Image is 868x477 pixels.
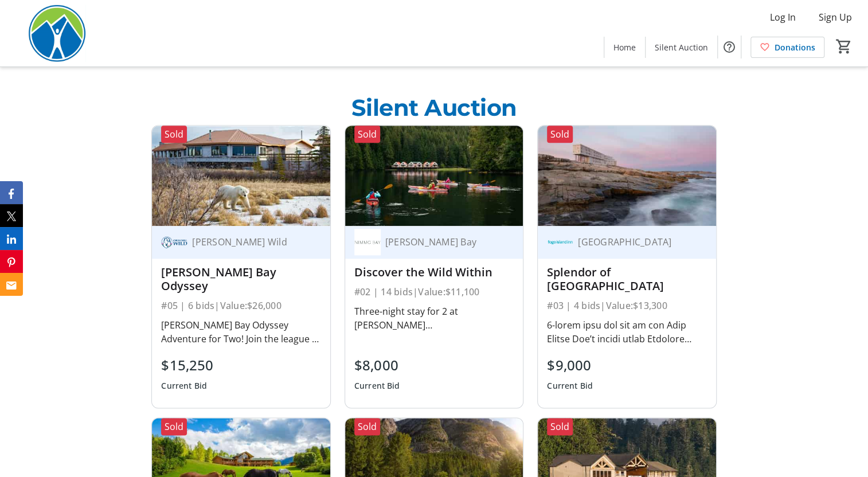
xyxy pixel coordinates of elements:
[770,10,796,24] span: Log In
[161,229,187,255] img: Churchill Wild
[161,298,320,314] div: #05 | 6 bids | Value: $26,000
[161,418,187,435] div: Sold
[547,229,573,255] img: Fogo Island Inn
[161,126,187,143] div: Sold
[351,91,517,125] div: Silent Auction
[761,8,805,26] button: Log In
[354,418,380,435] div: Sold
[161,265,320,293] div: [PERSON_NAME] Bay Odyssey
[161,376,213,396] div: Current Bid
[345,126,523,226] img: Discover the Wild Within
[547,355,593,376] div: $9,000
[381,236,500,248] div: [PERSON_NAME] Bay
[750,37,824,58] a: Donations
[655,41,708,53] span: Silent Auction
[187,236,307,248] div: [PERSON_NAME] Wild
[718,36,741,58] button: Help
[604,37,645,58] a: Home
[354,355,400,376] div: $8,000
[354,304,514,332] div: Three-night stay for 2 at [PERSON_NAME][GEOGRAPHIC_DATA]! Awaken your senses and discover the wil...
[547,126,573,143] div: Sold
[810,8,861,26] button: Sign Up
[161,318,320,346] div: [PERSON_NAME] Bay Odyssey Adventure for Two! Join the league of intrepid travellers who seek (and...
[573,236,693,248] div: [GEOGRAPHIC_DATA]
[7,5,109,62] img: Power To Be's Logo
[547,376,593,396] div: Current Bid
[152,126,330,226] img: Hudson Bay Odyssey
[354,376,400,396] div: Current Bid
[354,126,380,143] div: Sold
[161,355,213,376] div: $15,250
[547,265,706,293] div: Splendor of [GEOGRAPHIC_DATA]
[613,41,636,53] span: Home
[354,284,514,300] div: #02 | 14 bids | Value: $11,100
[354,265,514,279] div: Discover the Wild Within
[775,41,815,53] span: Donations
[646,37,717,58] a: Silent Auction
[354,229,381,255] img: Nimmo Bay
[547,418,573,435] div: Sold
[834,36,854,57] button: Cart
[819,10,852,24] span: Sign Up
[538,126,715,226] img: Splendor of Fogo Island
[547,318,706,346] div: 6-lorem ipsu dol sit am con Adip Elitse Doe’t incidi utlab Etdolore Magn! Aliq enimadmi ve qui no...
[547,298,706,314] div: #03 | 4 bids | Value: $13,300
